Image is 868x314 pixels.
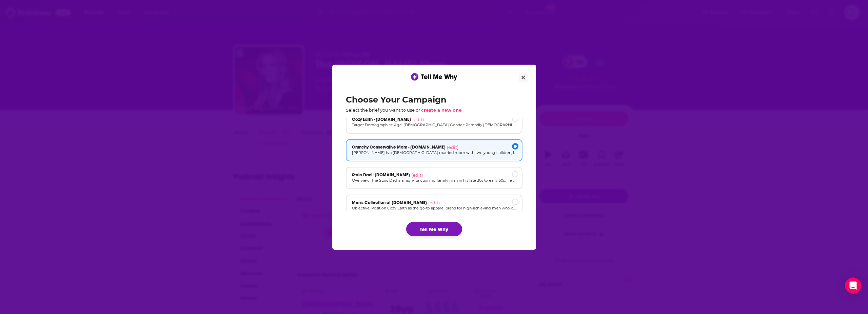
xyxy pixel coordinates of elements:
[412,117,424,122] span: (edit)
[352,205,516,211] p: Objective: Position Cozy Earth as the go-to apparel brand for high-achieving men who demand both ...
[411,172,423,178] span: (edit)
[421,107,461,113] span: create a new one
[346,107,522,113] p: Select the brief you want to use or .
[352,172,410,178] span: Stoic Dad - [DOMAIN_NAME]
[352,117,411,122] span: Cozy Earth - [DOMAIN_NAME]
[421,73,457,81] span: Tell Me Why
[352,150,516,156] p: [PERSON_NAME] is a [DEMOGRAPHIC_DATA] married mom with two young children, living in a suburban o...
[447,144,458,150] span: (edit)
[845,277,861,294] div: Open Intercom Messenger
[352,122,516,128] p: Target Demographics: Age: [DEMOGRAPHIC_DATA] Gender: Primarily [DEMOGRAPHIC_DATA] (60-70%) but al...
[519,73,528,82] button: Close
[412,74,417,80] img: tell me why sparkle
[428,200,440,205] span: (edit)
[352,144,446,150] span: Crunchy Conservative Mom - [DOMAIN_NAME]
[352,178,516,183] p: Overview: The Stoic Dad is a high-functioning family man in his late 30s to early 50s. He values ...
[352,200,427,205] span: Men's Collection at [DOMAIN_NAME]
[406,222,462,236] button: Tell Me Why
[346,95,522,105] h2: Choose Your Campaign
